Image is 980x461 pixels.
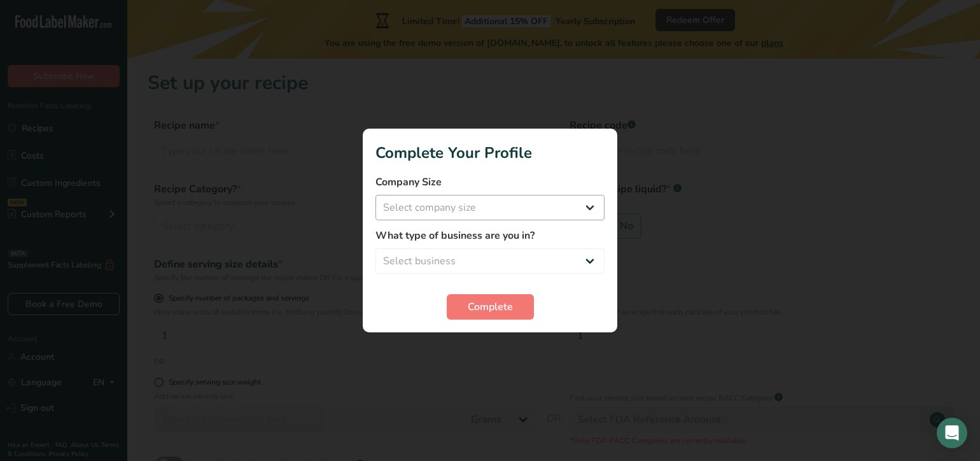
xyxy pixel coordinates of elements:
[375,141,605,164] h1: Complete Your Profile
[375,228,605,243] label: What type of business are you in?
[937,418,967,448] div: Open Intercom Messenger
[468,299,513,315] span: Complete
[447,294,534,320] button: Complete
[375,174,605,190] label: Company Size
